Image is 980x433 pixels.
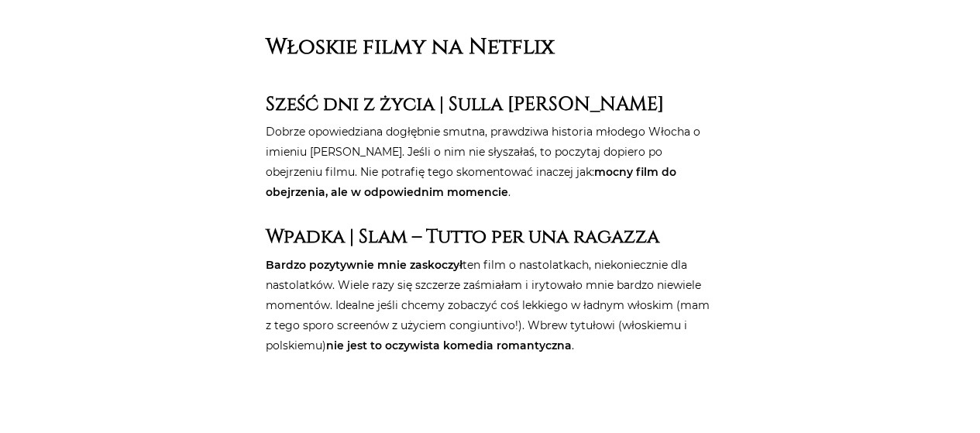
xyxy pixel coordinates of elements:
[266,33,555,61] strong: Włoskie filmy na Netflix
[266,91,664,117] strong: Sześć dni z życia | Sulla [PERSON_NAME]
[326,338,572,352] strong: nie jest to oczywista komedia romantyczna
[266,255,715,356] p: ten film o nastolatkach, niekoniecznie dla nastolatków. Wiele razy się szczerze zaśmiałam i iryto...
[266,258,462,272] strong: Bardzo pozytywnie mnie zaskoczył
[266,224,659,249] strong: Wpadka | Slam – Tutto per una ragazza
[266,122,715,202] p: Dobrze opowiedziana dogłębnie smutna, prawdziwa historia młodego Włocha o imieniu [PERSON_NAME]. ...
